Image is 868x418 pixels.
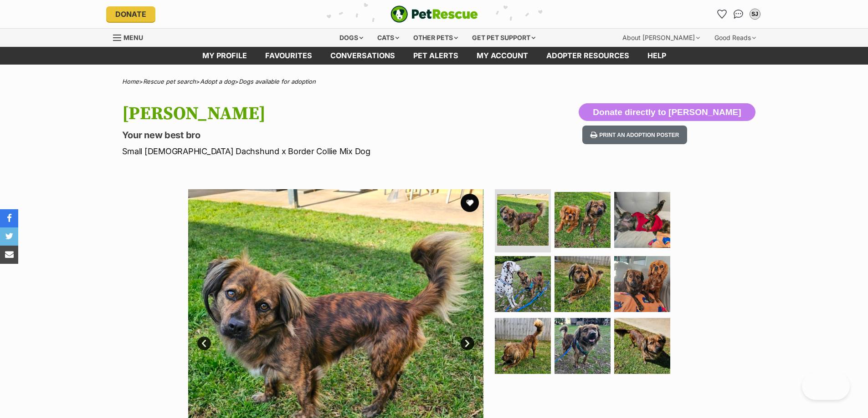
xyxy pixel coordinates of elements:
img: Photo of Broski [555,256,611,312]
h1: [PERSON_NAME] [122,103,508,124]
div: Other pets [407,29,464,47]
a: PetRescue [390,5,478,23]
img: Photo of Broski [495,256,551,312]
a: Pet alerts [404,47,467,65]
button: Print an adoption poster [582,126,687,144]
div: SJ [750,10,760,19]
img: Photo of Broski [614,256,670,312]
a: conversations [321,47,404,65]
a: Menu [113,29,149,45]
img: Photo of Broski [555,192,611,248]
a: Dogs available for adoption [239,78,316,85]
a: Adopt a dog [200,78,235,85]
img: Photo of Broski [614,192,670,248]
div: Good Reads [708,29,762,47]
button: My account [748,7,762,21]
a: Conversations [731,7,746,21]
div: Dogs [333,29,370,47]
a: Favourites [256,47,321,65]
p: Small [DEMOGRAPHIC_DATA] Dachshund x Border Collie Mix Dog [122,145,508,157]
img: Photo of Broski [495,318,551,374]
a: Help [638,47,675,65]
img: Photo of Broski [497,194,549,246]
ul: Account quick links [715,7,762,21]
img: logo-e224e6f780fb5917bec1dbf3a21bbac754714ae5b6737aabdf751b685950b380.svg [390,5,478,23]
button: Donate directly to [PERSON_NAME] [579,103,755,121]
a: Home [122,78,139,85]
a: Prev [197,337,211,350]
a: Rescue pet search [143,78,196,85]
div: Get pet support [466,29,542,47]
button: favourite [461,194,479,212]
p: Your new best bro [122,129,508,141]
a: Next [461,337,474,350]
a: My profile [193,47,256,65]
a: Donate [106,6,155,22]
div: About [PERSON_NAME] [616,29,706,47]
div: Cats [371,29,406,47]
img: chat-41dd97257d64d25036548639549fe6c8038ab92f7586957e7f3b1b290dea8141.svg [734,10,743,19]
img: Photo of Broski [555,318,611,374]
a: My account [467,47,537,65]
img: Photo of Broski [614,318,670,374]
span: Menu [123,34,143,41]
a: Favourites [715,7,729,21]
iframe: Help Scout Beacon - Open [802,373,850,400]
a: Adopter resources [537,47,638,65]
div: > > > [99,78,769,85]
